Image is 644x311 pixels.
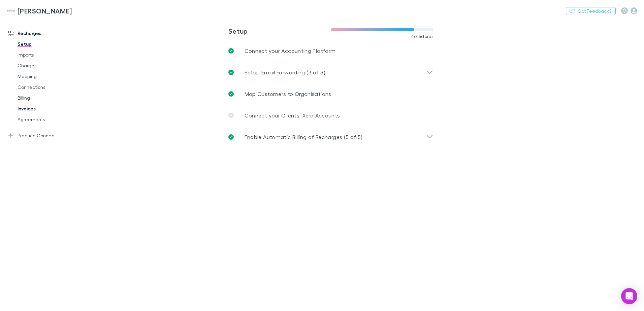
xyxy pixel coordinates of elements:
[245,47,336,55] p: Connect your Accounting Platform
[411,34,433,39] span: 4 of 5 done
[223,105,439,126] a: Connect your Clients’ Xero Accounts
[11,39,91,49] a: Setup
[245,133,363,141] p: Enable Automatic Billing of Recharges (5 of 5)
[11,103,91,114] a: Invoices
[11,49,91,60] a: Imports
[245,68,325,76] p: Setup Email Forwarding (3 of 3)
[621,288,637,304] div: Open Intercom Messenger
[566,7,616,15] button: Got Feedback?
[245,90,331,98] p: Map Customers to Organisations
[11,93,91,103] a: Billing
[11,71,91,82] a: Mapping
[1,28,91,39] a: Recharges
[11,82,91,93] a: Connections
[245,111,340,119] p: Connect your Clients’ Xero Accounts
[7,7,15,15] img: Hales Douglass's Logo
[223,83,439,105] a: Map Customers to Organisations
[18,7,72,15] h3: [PERSON_NAME]
[1,130,91,141] a: Practice Connect
[3,3,76,19] a: [PERSON_NAME]
[228,27,331,35] h3: Setup
[11,114,91,125] a: Agreements
[11,60,91,71] a: Charges
[223,62,439,83] div: Setup Email Forwarding (3 of 3)
[223,126,439,148] div: Enable Automatic Billing of Recharges (5 of 5)
[223,40,439,62] a: Connect your Accounting Platform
